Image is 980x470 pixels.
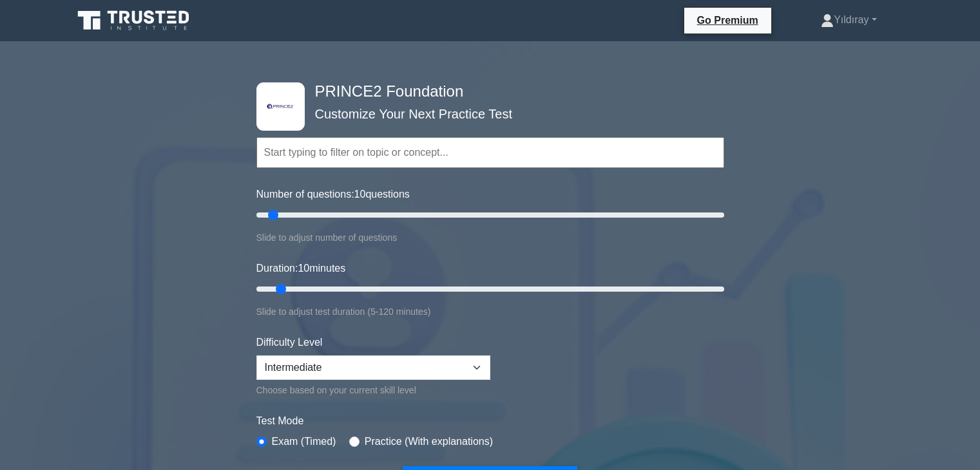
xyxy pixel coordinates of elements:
[256,382,490,398] div: Choose based on your current skill level
[298,263,309,274] span: 10
[689,12,766,28] a: Go Premium
[365,434,493,449] label: Practice (With explanations)
[790,7,907,33] a: Yıldıray
[272,434,336,449] label: Exam (Timed)
[256,137,724,168] input: Start typing to filter on topic or concept...
[256,230,724,245] div: Slide to adjust number of questions
[354,189,366,200] span: 10
[256,187,410,202] label: Number of questions: questions
[256,304,724,319] div: Slide to adjust test duration (5-120 minutes)
[310,82,661,101] h4: PRINCE2 Foundation
[256,413,724,429] label: Test Mode
[256,261,346,276] label: Duration: minutes
[256,335,323,350] label: Difficulty Level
